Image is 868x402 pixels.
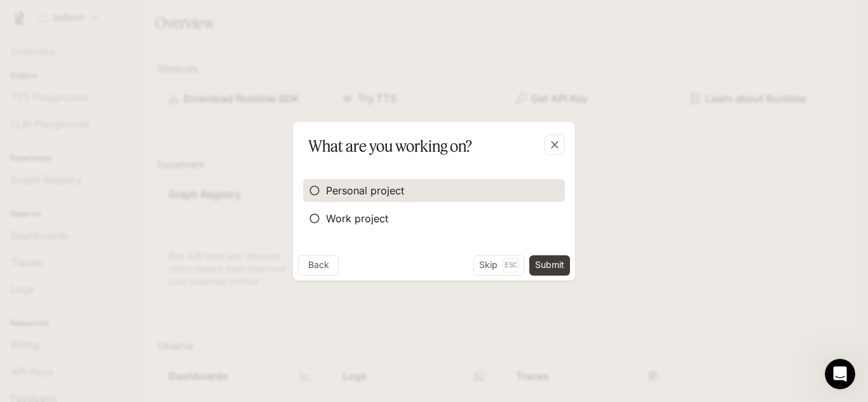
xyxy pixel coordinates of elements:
[473,255,524,276] button: SkipEsc
[825,359,855,389] iframe: Intercom live chat
[529,255,570,276] button: Submit
[326,183,404,198] span: Personal project
[308,135,472,157] p: What are you working on?
[503,258,519,272] p: Esc
[326,211,388,226] span: Work project
[298,255,339,276] button: Back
